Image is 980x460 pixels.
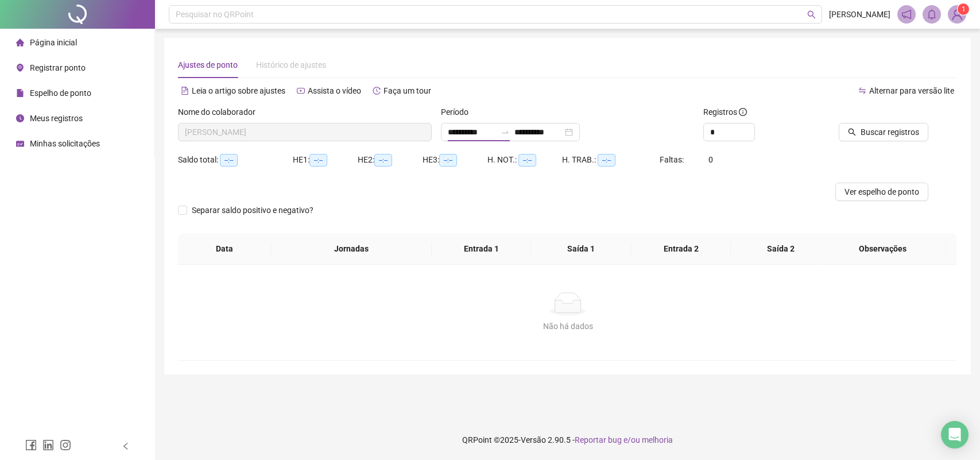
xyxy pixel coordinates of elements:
span: schedule [16,140,24,148]
th: Jornadas [271,233,432,265]
span: 1 [962,5,966,13]
div: HE 3: [423,153,487,167]
span: to [501,127,510,137]
span: history [373,87,381,95]
span: Buscar registros [861,126,919,138]
span: --:-- [439,154,457,167]
span: Separar saldo positivo e negativo? [187,204,318,217]
div: Não há dados [192,320,944,333]
span: Registros [703,106,747,118]
span: instagram [60,439,71,451]
span: youtube [297,87,305,95]
th: Entrada 2 [631,233,731,265]
span: Espelho de ponto [30,88,91,98]
span: --:-- [374,154,392,167]
span: Faltas: [660,155,685,164]
div: Saldo total: [178,153,293,167]
th: Observações [819,233,946,265]
span: --:-- [518,154,536,167]
span: Alternar para versão lite [869,86,954,95]
footer: QRPoint © 2025 - 2.90.5 - [155,420,980,460]
span: Minhas solicitações [30,139,100,148]
span: --:-- [309,154,327,167]
span: swap-right [501,127,510,137]
span: swap [858,87,866,95]
img: 88710 [948,6,966,23]
th: Data [178,233,271,265]
span: left [122,442,130,450]
th: Entrada 1 [432,233,532,265]
span: clock-circle [16,114,24,122]
div: H. NOT.: [487,153,562,167]
span: --:-- [598,154,615,167]
span: 0 [708,155,713,164]
span: notification [901,9,912,20]
div: H. TRAB.: [562,153,660,167]
span: --:-- [220,154,238,167]
button: Ver espelho de ponto [835,183,928,201]
span: Ajustes de ponto [178,60,238,69]
th: Saída 2 [731,233,831,265]
button: Buscar registros [839,123,928,141]
span: Ver espelho de ponto [845,185,919,198]
span: Versão [521,435,546,444]
span: [PERSON_NAME] [829,8,890,21]
div: HE 1: [293,153,358,167]
span: search [807,10,816,19]
div: HE 2: [358,153,423,167]
span: info-circle [739,108,747,116]
span: Histórico de ajustes [256,60,326,69]
span: search [848,128,856,136]
span: Leia o artigo sobre ajustes [192,86,285,95]
span: RUTH OLIVEIRA DA SILVA [185,123,425,141]
span: Reportar bug e/ou melhoria [575,435,673,444]
span: file-text [181,87,189,95]
span: home [16,38,24,47]
span: Meus registros [30,114,83,123]
span: bell [927,9,937,20]
span: Observações [828,242,937,255]
label: Nome do colaborador [178,106,263,118]
sup: Atualize o seu contato no menu Meus Dados [958,3,969,15]
th: Saída 1 [531,233,631,265]
span: Registrar ponto [30,63,86,72]
span: linkedin [42,439,54,451]
span: Página inicial [30,38,77,47]
span: file [16,89,24,97]
span: Faça um tour [384,86,431,95]
div: Open Intercom Messenger [941,421,969,449]
label: Período [441,106,476,118]
span: environment [16,64,24,72]
span: facebook [25,439,37,451]
span: Assista o vídeo [308,86,361,95]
